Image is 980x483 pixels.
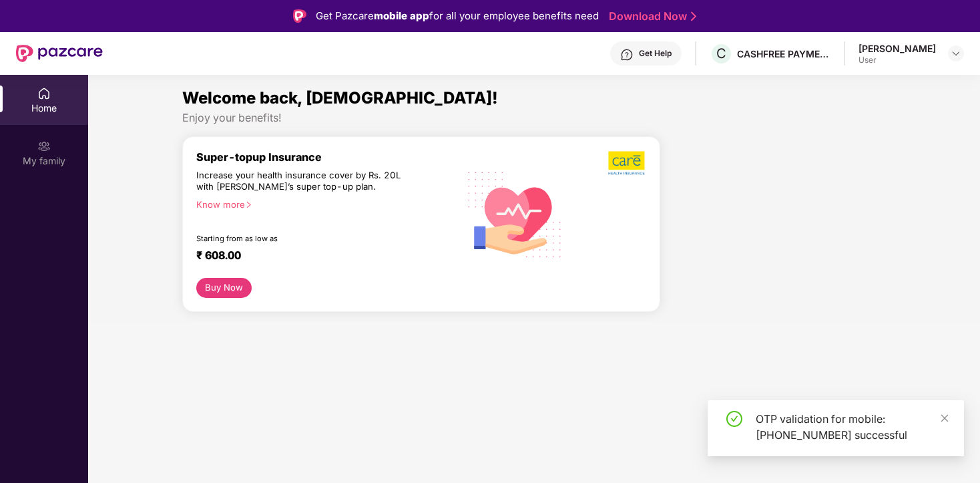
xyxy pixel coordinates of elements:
img: Stroke [691,9,696,23]
div: OTP validation for mobile: [PHONE_NUMBER] successful [756,411,948,443]
span: right [245,201,252,208]
img: svg+xml;base64,PHN2ZyBpZD0iRHJvcGRvd24tMzJ4MzIiIHhtbG5zPSJodHRwOi8vd3d3LnczLm9yZy8yMDAwL3N2ZyIgd2... [951,48,961,59]
strong: mobile app [374,9,429,22]
span: close [940,414,949,423]
img: svg+xml;base64,PHN2ZyBpZD0iSGVscC0zMngzMiIgeG1sbnM9Imh0dHA6Ly93d3cudzMub3JnLzIwMDAvc3ZnIiB3aWR0aD... [620,48,634,61]
img: b5dec4f62d2307b9de63beb79f102df3.png [608,150,646,176]
img: svg+xml;base64,PHN2ZyBpZD0iSG9tZSIgeG1sbnM9Imh0dHA6Ly93d3cudzMub3JnLzIwMDAvc3ZnIiB3aWR0aD0iMjAiIG... [37,87,51,100]
div: CASHFREE PAYMENTS INDIA PVT. LTD. [737,47,830,60]
div: User [859,55,936,65]
div: ₹ 608.00 [196,249,445,265]
div: Know more [196,199,451,208]
img: svg+xml;base64,PHN2ZyB3aWR0aD0iMjAiIGhlaWdodD0iMjAiIHZpZXdCb3g9IjAgMCAyMCAyMCIgZmlsbD0ibm9uZSIgeG... [37,140,51,153]
div: Enjoy your benefits! [182,111,886,125]
button: Buy Now [196,278,252,298]
img: New Pazcare Logo [16,45,103,62]
span: Welcome back, [DEMOGRAPHIC_DATA]! [182,88,498,108]
div: [PERSON_NAME] [859,42,936,55]
div: Starting from as low as [196,234,402,243]
a: Download Now [609,9,692,23]
div: Super-topup Insurance [196,150,459,164]
div: Get Help [639,48,672,59]
span: check-circle [726,411,742,427]
img: svg+xml;base64,PHN2ZyB4bWxucz0iaHR0cDovL3d3dy53My5vcmcvMjAwMC9zdmciIHhtbG5zOnhsaW5rPSJodHRwOi8vd3... [459,156,571,271]
span: C [716,45,726,61]
div: Get Pazcare for all your employee benefits need [316,8,599,24]
div: Increase your health insurance cover by Rs. 20L with [PERSON_NAME]’s super top-up plan. [196,170,401,193]
img: Logo [293,9,306,23]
